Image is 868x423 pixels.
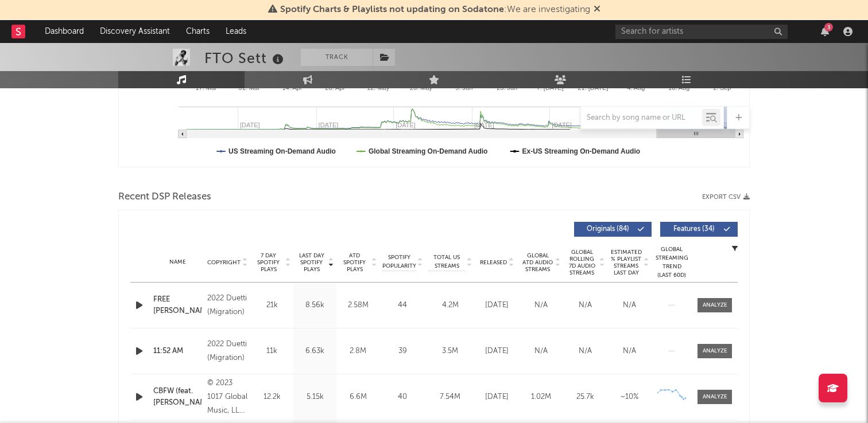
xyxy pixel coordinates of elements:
span: Total US Streams [428,253,465,271]
span: Originals ( 84 ) [582,226,634,233]
span: Recent DSP Releases [118,190,211,204]
a: Leads [218,20,254,43]
button: 3 [821,27,829,36]
div: 6.6M [339,391,377,403]
div: N/A [566,346,604,357]
div: 39 [382,346,423,357]
div: 5.15k [296,391,334,403]
div: Global Streaming Trend (Last 60D) [654,245,689,280]
div: 40 [382,391,423,403]
div: N/A [566,300,604,311]
div: N/A [522,300,560,311]
div: 3 [824,23,833,32]
div: © 2023 1017 Global Music, LLC and Atlantic Recording Corporation [207,377,247,418]
div: Name [153,258,201,267]
div: 2022 Duetti (Migration) [207,338,247,365]
button: Export CSV [702,194,750,201]
a: Discovery Assistant [92,20,178,43]
span: Dismiss [594,5,600,14]
text: Global Streaming On-Demand Audio [369,147,488,155]
text: US Streaming On-Demand Audio [228,147,336,155]
div: 3.5M [428,346,472,357]
div: 8.56k [296,300,334,311]
span: Copyright [207,259,241,266]
text: Ex-US Streaming On-Demand Audio [522,147,641,155]
div: 2.8M [339,346,377,357]
button: Features(34) [660,222,738,237]
div: [DATE] [478,391,516,403]
div: 7.54M [428,391,472,403]
span: Estimated % Playlist Streams Last Day [610,249,642,276]
span: Last Day Spotify Plays [296,252,327,273]
input: Search by song name or URL [581,113,702,123]
div: [DATE] [478,346,516,357]
span: Global Rolling 7D Audio Streams [566,249,598,276]
div: ~ 10 % [610,391,649,403]
span: Global ATD Audio Streams [522,252,553,273]
span: ATD Spotify Plays [339,252,370,273]
div: 6.63k [296,346,334,357]
span: Spotify Popularity [382,253,416,271]
button: Track [301,49,373,66]
div: N/A [610,346,649,357]
div: 12.2k [253,391,290,403]
span: Released [480,259,507,266]
div: 2.58M [339,300,377,311]
div: 21k [253,300,290,311]
div: 4.2M [428,300,472,311]
div: 25.7k [566,391,604,403]
a: 11:52 AM [153,346,201,357]
div: N/A [610,300,649,311]
div: N/A [522,346,560,357]
a: Dashboard [37,20,92,43]
span: 7 Day Spotify Plays [253,252,284,273]
div: [DATE] [478,300,516,311]
span: Features ( 34 ) [668,226,720,233]
div: 2022 Duetti (Migration) [207,292,247,319]
div: 11k [253,346,290,357]
input: Search for artists [615,25,788,39]
button: Originals(84) [574,222,652,237]
span: Spotify Charts & Playlists not updating on Sodatone [280,5,504,14]
div: 44 [382,300,423,311]
a: CBFW (feat. [PERSON_NAME]) [153,386,201,408]
a: FREE [PERSON_NAME] [153,294,201,316]
span: : We are investigating [280,5,590,14]
div: 1.02M [522,391,560,403]
div: FTO Sett [204,49,286,68]
a: Charts [178,20,218,43]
